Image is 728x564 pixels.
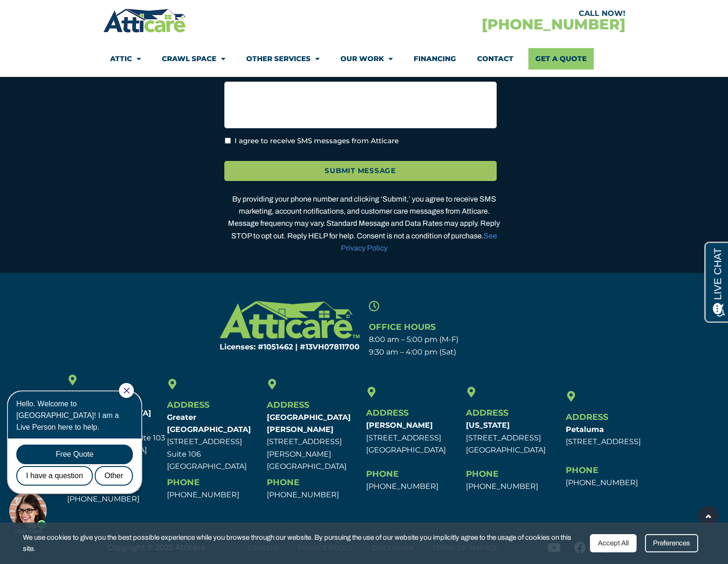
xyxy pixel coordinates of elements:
nav: Menu [110,48,618,70]
div: Preferences [645,534,698,552]
div: Accept All [590,534,637,552]
p: [STREET_ADDRESS][PERSON_NAME] [GEOGRAPHIC_DATA] [67,407,162,456]
p: [STREET_ADDRESS] [566,424,661,448]
span: Phone [466,469,499,479]
a: Our Work [340,48,393,70]
a: See Privacy Policy [341,232,497,252]
a: Contact [477,48,513,70]
a: Financing [414,48,456,70]
span: Phone [167,477,200,487]
span: Address [566,412,608,422]
a: Get A Quote [528,48,594,70]
span: Address [267,400,309,410]
span: Phone [366,469,399,479]
b: [PERSON_NAME] [366,421,433,430]
b: [GEOGRAPHIC_DATA][PERSON_NAME] [267,413,351,434]
p: [STREET_ADDRESS][PERSON_NAME] [GEOGRAPHIC_DATA] [267,411,362,473]
p: 8:00 am – 5:00 pm (M-F) 9:30 am – 4:00 pm (Sat) [369,334,536,358]
iframe: Chat Invitation [5,382,154,536]
p: [STREET_ADDRESS] Suite 106 [GEOGRAPHIC_DATA] [167,411,262,473]
span: Opens a chat window [23,7,75,19]
p: [STREET_ADDRESS] [GEOGRAPHIC_DATA] [466,419,561,456]
span: Address [466,408,508,418]
input: Submit Message [224,161,497,181]
span: We use cookies to give you the best possible experience while you browse through our website. By ... [23,532,583,555]
label: I agree to receive SMS messages from Atticare [235,136,399,146]
span: Address [366,408,409,418]
b: [US_STATE] [466,421,510,430]
span: Phone [267,477,299,487]
b: Petaluma [566,425,604,434]
a: Other Services [246,48,319,70]
p: [STREET_ADDRESS] [GEOGRAPHIC_DATA] [366,419,461,456]
span: Address [167,400,209,410]
a: Attic [110,48,141,70]
h6: Licenses: #1051462 | #13VH078117​00 [192,343,360,351]
div: By providing your phone number and clicking ‘Submit,’ you agree to receive SMS marketing, account... [224,193,504,254]
a: Crawl Space [162,48,225,70]
span: Office Hours [369,322,436,332]
div: CALL NOW! [364,10,625,17]
b: Greater [GEOGRAPHIC_DATA] [167,413,251,434]
span: Phone [566,465,598,475]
